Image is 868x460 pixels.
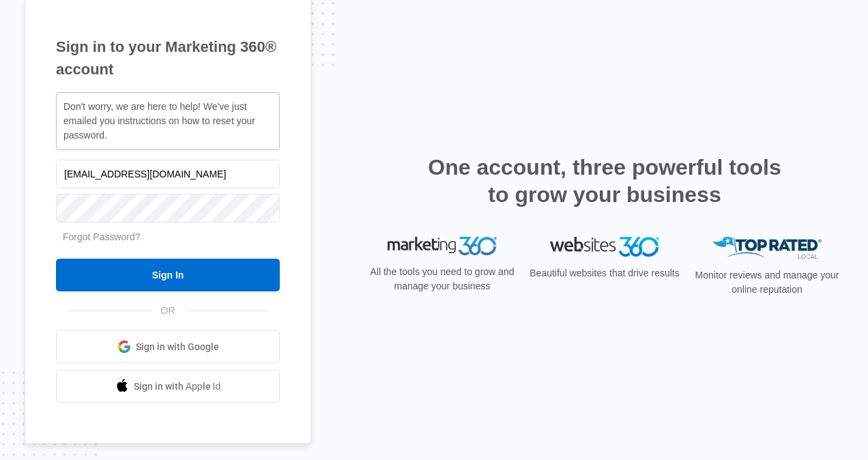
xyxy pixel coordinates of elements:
p: All the tools you need to grow and manage your business [366,265,519,293]
span: Sign in with Google [136,340,219,354]
img: Websites 360 [550,237,659,257]
span: OR [151,304,185,318]
a: Sign in with Google [56,330,280,363]
img: Top Rated Local [712,237,822,259]
input: Email [56,160,280,188]
span: Sign in with Apple Id [134,379,221,394]
p: Monitor reviews and manage your online reputation [691,268,843,297]
h2: One account, three powerful tools to grow your business [424,154,785,208]
span: Don't worry, we are here to help! We've just emailed you instructions on how to reset your password. [63,101,255,141]
img: Marketing 360 [388,237,497,256]
h1: Sign in to your Marketing 360® account [56,35,280,81]
a: Sign in with Apple Id [56,370,280,403]
a: Forgot Password? [63,231,141,242]
p: Beautiful websites that drive results [528,266,681,281]
input: Sign In [56,259,280,291]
